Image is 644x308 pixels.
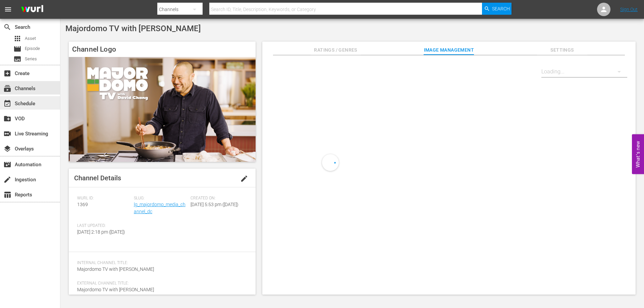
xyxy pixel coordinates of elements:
span: Series [13,55,21,63]
span: Series [25,56,37,62]
span: Created On: [191,196,244,201]
span: menu [4,5,12,13]
span: 1369 [77,202,88,207]
img: ans4CAIJ8jUAAAAAAAAAAAAAAAAAAAAAAAAgQb4GAAAAAAAAAAAAAAAAAAAAAAAAJMjXAAAAAAAAAAAAAAAAAAAAAAAAgAT5G... [16,2,48,17]
span: External Channel Title: [77,281,244,286]
button: Open Feedback Widget [632,134,644,174]
span: Settings [537,46,587,54]
button: edit [236,171,252,187]
span: Episode [25,45,40,52]
span: Majordomo TV with [PERSON_NAME] [77,287,154,292]
span: [DATE] 5:53 pm ([DATE]) [191,202,238,207]
span: [DATE] 2:18 pm ([DATE]) [77,229,125,235]
span: Asset [13,35,21,43]
span: Slug: [134,196,187,201]
span: Majordomo TV with [PERSON_NAME] [77,266,154,272]
span: edit [240,175,248,183]
span: Channels [3,84,11,93]
span: Reports [3,191,11,199]
span: Episode [13,45,21,53]
span: Last Updated: [77,223,130,229]
span: VOD [3,115,11,123]
span: Channel Details [74,174,121,182]
span: Live Streaming [3,130,11,138]
span: Schedule [3,100,11,108]
span: Create [3,69,11,77]
a: Sign Out [620,7,638,12]
span: Search [492,3,510,15]
span: Overlays [3,145,11,153]
span: Internal Channel Title: [77,260,244,266]
span: Majordomo TV with [PERSON_NAME] [65,24,201,33]
span: Asset [25,35,36,42]
h4: Channel Logo [69,42,256,57]
span: Search [3,23,11,31]
span: Ratings / Genres [311,46,361,54]
button: Search [482,3,512,15]
span: Image Management [424,46,474,54]
span: Ingestion [3,176,11,184]
span: Automation [3,161,11,169]
a: lg_majordomo_media_channel_dc [134,202,185,214]
img: Majordomo TV with David Chang [69,57,256,162]
span: Wurl ID: [77,196,130,201]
